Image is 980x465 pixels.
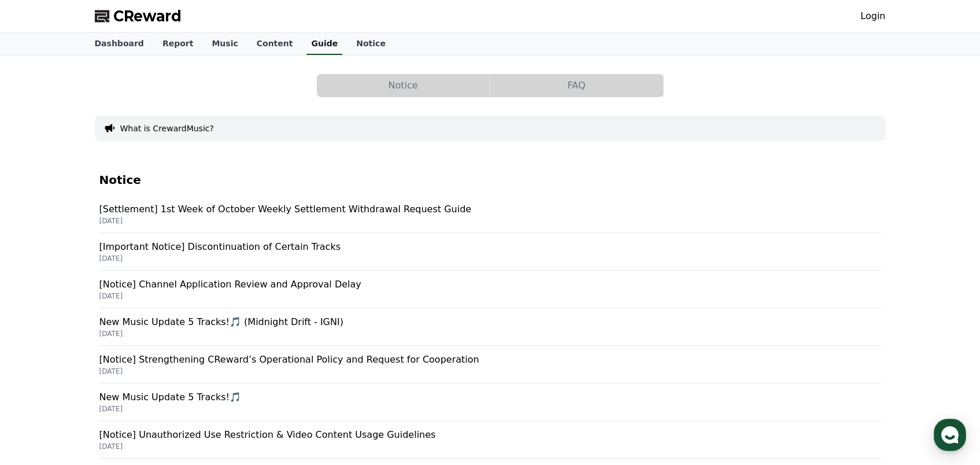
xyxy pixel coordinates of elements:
a: [Important Notice] Discontinuation of Certain Tracks [DATE] [99,233,881,271]
p: [DATE] [99,404,881,414]
button: FAQ [490,74,663,97]
a: [Settlement] 1st Week of October Weekly Settlement Withdrawal Request Guide [DATE] [99,195,881,233]
p: [DATE] [99,216,881,226]
p: [DATE] [99,329,881,338]
p: New Music Update 5 Tracks!🎵 (Midnight Drift - IGNI) [99,315,881,329]
a: Login [860,9,885,23]
a: Dashboard [86,33,153,55]
p: [Important Notice] Discontinuation of Certain Tracks [99,240,881,254]
a: New Music Update 5 Tracks!🎵 [DATE] [99,383,881,421]
p: [DATE] [99,442,881,451]
a: CReward [95,7,182,25]
a: [Notice] Strengthening CReward’s Operational Policy and Request for Cooperation [DATE] [99,346,881,383]
a: [Notice] Channel Application Review and Approval Delay [DATE] [99,271,881,308]
p: [DATE] [99,367,881,376]
a: Messages [76,367,149,396]
span: Messages [96,385,130,394]
span: Home [29,384,50,393]
a: Guide [306,33,342,55]
a: Home [3,367,76,396]
button: Notice [317,74,490,97]
a: Report [153,33,203,55]
span: Settings [171,384,199,393]
p: [Notice] Unauthorized Use Restriction & Video Content Usage Guidelines [99,428,881,442]
a: New Music Update 5 Tracks!🎵 (Midnight Drift - IGNI) [DATE] [99,308,881,346]
p: New Music Update 5 Tracks!🎵 [99,390,881,404]
a: Content [247,33,302,55]
p: [Notice] Strengthening CReward’s Operational Policy and Request for Cooperation [99,353,881,367]
p: [Settlement] 1st Week of October Weekly Settlement Withdrawal Request Guide [99,202,881,216]
p: [Notice] Channel Application Review and Approval Delay [99,278,881,291]
p: [DATE] [99,291,881,301]
a: Notice [317,74,490,97]
a: Notice [347,33,395,55]
span: CReward [113,7,182,25]
a: Music [202,33,247,55]
p: [DATE] [99,254,881,263]
h4: Notice [99,174,881,186]
button: What is CrewardMusic? [120,123,214,134]
a: Settings [149,367,222,396]
a: [Notice] Unauthorized Use Restriction & Video Content Usage Guidelines [DATE] [99,421,881,459]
